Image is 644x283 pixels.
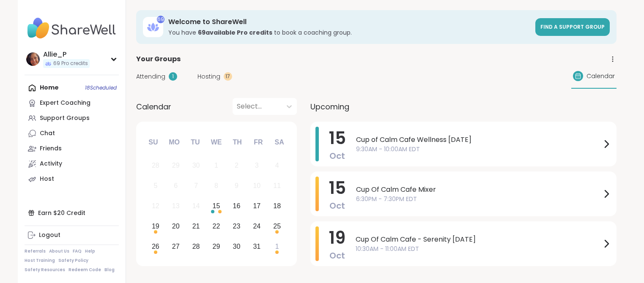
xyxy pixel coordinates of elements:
div: 69 [157,16,164,23]
div: Friends [40,144,62,153]
div: Choose Monday, October 20th, 2025 [167,217,185,235]
span: Cup of Calm Cafe Wellness [DATE] [356,135,601,145]
div: Choose Wednesday, October 15th, 2025 [207,197,225,215]
span: 19 [329,226,345,250]
div: 26 [152,241,159,252]
div: Not available Sunday, September 28th, 2025 [147,157,165,175]
div: Choose Thursday, October 30th, 2025 [227,237,246,256]
div: 16 [233,200,241,212]
div: Choose Wednesday, October 29th, 2025 [207,237,225,256]
div: 12 [152,200,159,212]
div: Not available Wednesday, October 8th, 2025 [207,177,225,195]
div: Choose Sunday, October 19th, 2025 [147,217,165,235]
span: Cup Of Calm Cafe - Serenity [DATE] [356,234,601,245]
img: Allie_P [26,52,40,66]
span: 69 Pro credits [53,60,88,67]
div: Not available Tuesday, September 30th, 2025 [187,157,205,175]
a: Help [85,248,95,254]
span: Attending [136,72,165,81]
a: Expert Coaching [25,95,119,111]
div: Activity [40,160,62,168]
span: Find a support group [540,23,605,30]
div: Logout [39,231,60,239]
div: Choose Sunday, October 26th, 2025 [147,237,165,256]
div: Choose Friday, October 17th, 2025 [248,197,266,215]
a: Find a support group [535,18,610,36]
div: Not available Sunday, October 5th, 2025 [147,177,165,195]
div: Not available Tuesday, October 14th, 2025 [187,197,205,215]
div: 22 [213,220,220,232]
div: Choose Monday, October 27th, 2025 [167,237,185,256]
a: Logout [25,228,119,243]
span: Oct [329,200,345,212]
span: Calendar [586,72,615,81]
span: Hosting [197,72,220,81]
div: 29 [172,160,180,171]
a: Chat [25,126,119,141]
a: About Us [49,248,69,254]
span: 15 [329,126,346,150]
div: 3 [255,160,259,171]
div: Choose Friday, October 24th, 2025 [248,217,266,235]
div: 1 [214,160,218,171]
a: Safety Resources [25,267,65,273]
a: Host [25,171,119,187]
div: 7 [194,180,198,191]
span: Cup Of Calm Cafe Mixer [356,185,601,195]
span: 6:30PM - 7:30PM EDT [356,195,601,204]
div: Allie_P [43,50,90,59]
div: Not available Monday, October 13th, 2025 [167,197,185,215]
div: Not available Thursday, October 2nd, 2025 [227,157,246,175]
img: ShareWell Nav Logo [25,14,119,43]
a: Redeem Code [69,267,101,273]
span: 15 [329,176,346,200]
div: 20 [172,220,180,232]
div: 17 [253,200,260,212]
div: Chat [40,129,55,138]
div: Not available Monday, September 29th, 2025 [167,157,185,175]
a: Activity [25,156,119,171]
div: Choose Saturday, November 1st, 2025 [268,237,286,256]
div: Mo [165,133,184,152]
div: Choose Thursday, October 23rd, 2025 [227,217,246,235]
div: Th [228,133,247,152]
a: Safety Policy [58,258,88,264]
div: Not available Wednesday, October 1st, 2025 [207,157,225,175]
div: Choose Wednesday, October 22nd, 2025 [207,217,225,235]
span: Your Groups [136,54,181,64]
div: Fr [249,133,268,152]
div: 5 [153,180,157,191]
div: Choose Saturday, October 18th, 2025 [268,197,286,215]
div: Choose Thursday, October 16th, 2025 [227,197,246,215]
div: 23 [233,220,241,232]
a: FAQ [73,248,82,254]
div: 4 [275,160,279,171]
div: 18 [273,200,281,212]
a: Referrals [25,248,46,254]
span: Oct [329,250,345,261]
span: Upcoming [310,101,349,112]
div: 24 [253,220,260,232]
span: 9:30AM - 10:00AM EDT [356,145,601,154]
div: Support Groups [40,114,90,122]
div: Choose Tuesday, October 21st, 2025 [187,217,205,235]
div: 15 [213,200,220,212]
a: Friends [25,141,119,156]
div: Choose Friday, October 31st, 2025 [248,237,266,256]
div: Not available Monday, October 6th, 2025 [167,177,185,195]
a: Host Training [25,258,55,264]
h3: You have to book a coaching group. [168,28,530,37]
div: 19 [152,220,159,232]
div: 29 [213,241,220,252]
div: Earn $20 Credit [25,205,119,220]
span: Calendar [136,101,171,112]
div: 14 [192,200,200,212]
div: 2 [235,160,238,171]
div: 27 [172,241,180,252]
div: Not available Friday, October 3rd, 2025 [248,157,266,175]
div: 28 [152,160,159,171]
div: Tu [186,133,205,152]
div: 31 [253,241,260,252]
div: 21 [192,220,200,232]
div: Expert Coaching [40,99,90,107]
